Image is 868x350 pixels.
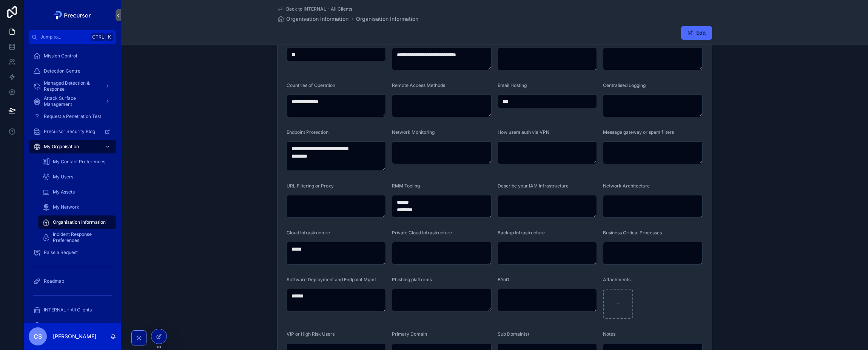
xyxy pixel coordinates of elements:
span: Back to INTERNAL - All Clients [286,6,352,12]
span: INTERNAL - All Users [44,322,89,328]
a: My Organisation [29,140,116,153]
span: INTERNAL - All Clients [44,307,92,313]
span: My Network [53,204,79,210]
span: Private Cloud Infrastructure [392,230,452,235]
span: Request a Penetration Test [44,113,101,119]
span: Mission Control [44,53,77,59]
span: Organisation Information [53,219,106,225]
span: Phishing platforms [392,277,432,282]
span: My Users [53,174,73,180]
span: Detection Centre [44,68,80,74]
span: Email Hosting [498,82,527,88]
span: Business Critical Processes [603,230,662,235]
a: INTERNAL - All Clients [29,303,116,317]
a: Incident Response Preferences [38,231,116,244]
span: Endpoint Protection [287,129,328,135]
span: Countries of Operation [287,82,335,88]
a: Attack Surface Management [29,94,116,108]
a: Raise a Request [29,246,116,259]
span: Sub Domain(s) [498,331,529,337]
a: Back to INTERNAL - All Clients [277,6,352,12]
a: My Contact Preferences [38,155,116,169]
span: Centralised Logging [603,82,646,88]
a: Organisation Information [277,15,348,23]
span: Network Architecture [603,183,650,189]
span: VIP or High Risk Users [287,331,335,337]
span: RMM Tooling [392,183,420,189]
span: Primary Domain [392,331,427,337]
a: Managed Detection & Response [29,79,116,93]
span: Notes [603,331,615,337]
span: CS [34,332,42,341]
span: My Organisation [44,144,79,150]
span: How users auth via VPN [498,129,549,135]
a: INTERNAL - All Users [29,318,116,332]
span: Software Deployment and Endpoint Mgmt [287,277,376,282]
span: Attachments [603,277,631,282]
button: Jump to...CtrlK [29,30,116,44]
span: Describe your IAM Infrastructure [498,183,569,189]
span: Ctrl [91,33,105,41]
span: Remote Access Methods [392,82,445,88]
a: Roadmap [29,274,116,288]
span: Backup Infrastructure [498,230,545,235]
a: Request a Penetration Test [29,110,116,123]
span: Jump to... [40,34,88,40]
span: Cloud Infrastructure [287,230,330,235]
button: Edit [681,26,712,40]
span: K [106,34,113,40]
a: Organisation Information [356,15,418,23]
div: scrollable content [24,44,121,323]
span: BYoD [498,277,509,282]
span: Message gateway or spam filters [603,129,674,135]
a: Precursor Security Blog [29,125,116,138]
span: Raise a Request [44,249,78,256]
a: My Users [38,170,116,184]
a: Detection Centre [29,64,116,78]
span: Incident Response Preferences [53,231,109,243]
span: Organisation Information [286,15,348,23]
span: Precursor Security Blog [44,129,95,135]
span: My Assets [53,189,75,195]
a: My Network [38,200,116,214]
p: [PERSON_NAME] [53,333,96,340]
span: Managed Detection & Response [44,80,99,92]
a: Mission Control [29,49,116,63]
span: URL Filtering or Proxy [287,183,334,189]
span: Attack Surface Management [44,95,99,107]
img: App logo [52,9,93,21]
a: My Assets [38,185,116,199]
span: My Contact Preferences [53,159,105,165]
span: Roadmap [44,278,64,284]
span: Network Monitoring [392,129,435,135]
a: Organisation Information [38,215,116,229]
